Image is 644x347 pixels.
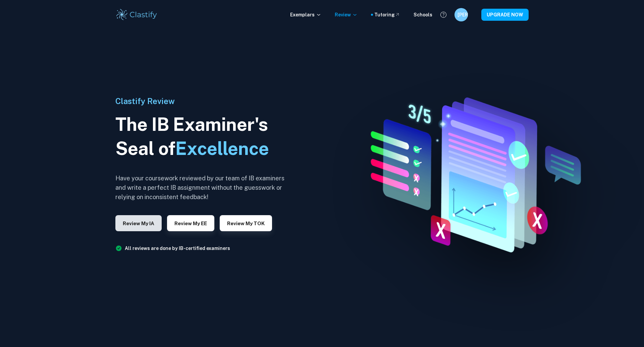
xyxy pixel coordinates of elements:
button: Review my EE [167,215,214,231]
h6: [PERSON_NAME] [458,11,465,18]
p: Review [335,11,358,18]
img: IA Review hero [351,90,592,257]
img: Clastify logo [115,8,158,21]
button: Review my TOK [220,215,272,231]
a: Tutoring [374,11,400,18]
button: Help and Feedback [438,9,449,20]
h1: The IB Examiner's Seal of [115,112,290,161]
h6: Have your coursework reviewed by our team of IB examiners and write a perfect IB assignment witho... [115,174,290,202]
button: UPGRADE NOW [481,9,529,21]
p: Exemplars [290,11,321,18]
span: Excellence [175,138,269,159]
h6: Clastify Review [115,95,290,107]
a: Schools [414,11,432,18]
a: All reviews are done by IB-certified examiners [125,246,230,251]
button: [PERSON_NAME] [454,8,468,21]
button: Review my IA [115,215,162,231]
